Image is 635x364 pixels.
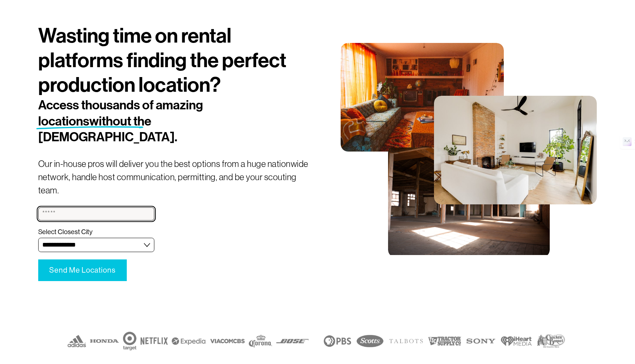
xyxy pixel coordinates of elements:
[38,259,127,281] button: Send Me LocationsSend Me Locations
[38,24,317,97] h1: Wasting time on rental platforms finding the perfect production location?
[38,238,155,252] select: Select Closest City
[38,114,177,145] span: without the [DEMOGRAPHIC_DATA].
[38,228,93,236] span: Select Closest City
[38,157,317,197] p: Our in-house pros will deliver you the best options from a huge nationwide network, handle host c...
[49,266,116,274] span: Send Me Locations
[38,97,271,145] h2: Access thousands of amazing locations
